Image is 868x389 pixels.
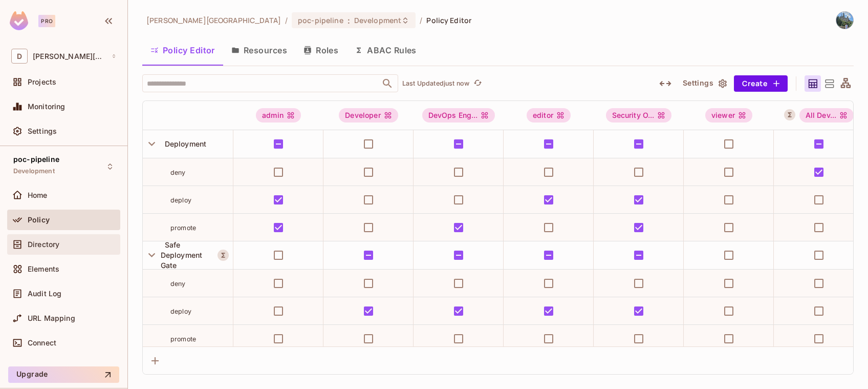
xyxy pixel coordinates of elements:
[473,78,482,89] span: refresh
[679,75,730,92] button: Settings
[28,290,61,298] span: Audit Log
[469,77,484,90] span: Click to refresh data
[8,366,119,383] button: Upgrade
[28,78,56,86] span: Projects
[28,127,57,135] span: Settings
[142,37,223,63] button: Policy Editor
[11,49,28,64] span: D
[285,15,288,25] li: /
[422,108,495,122] div: DevOps Eng...
[146,15,281,25] span: the active workspace
[28,265,59,273] span: Elements
[13,155,59,163] span: poc-pipeline
[799,108,854,122] span: All Developers
[13,167,55,175] span: Development
[10,11,28,30] img: SReyMgAAAABJRU5ErkJggg==
[28,216,50,224] span: Policy
[161,139,207,148] span: Deployment
[339,108,398,122] div: Developer
[347,16,351,25] span: :
[606,108,672,122] span: Security Officer
[380,76,395,91] button: Open
[38,15,55,27] div: Pro
[298,15,343,25] span: poc-pipeline
[784,109,795,120] button: A User Set is a dynamically conditioned role, grouping users based on real-time criteria.
[28,191,48,199] span: Home
[218,250,229,261] button: A Resource Set is a dynamically conditioned resource, defined by real-time criteria.
[606,108,672,122] div: Security O...
[527,108,571,122] div: editor
[836,12,853,29] img: David Santander
[471,77,484,90] button: refresh
[426,15,471,25] span: Policy Editor
[256,108,301,122] div: admin
[170,280,186,288] span: deny
[170,308,191,315] span: deploy
[223,37,295,63] button: Resources
[28,240,59,249] span: Directory
[422,108,495,122] span: DevOps Engineer
[420,15,422,25] li: /
[354,15,401,25] span: Development
[170,335,196,343] span: promote
[28,339,56,347] span: Connect
[161,240,203,270] span: Safe Deployment Gate
[734,75,788,92] button: Create
[33,52,106,60] span: Workspace: david-santander
[170,169,186,176] span: deny
[170,196,191,204] span: deploy
[28,103,66,111] span: Monitoring
[799,108,854,122] div: All Dev...
[295,37,346,63] button: Roles
[402,79,469,88] p: Last Updated just now
[170,224,196,232] span: promote
[346,37,425,63] button: ABAC Rules
[705,108,752,122] div: viewer
[28,314,75,322] span: URL Mapping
